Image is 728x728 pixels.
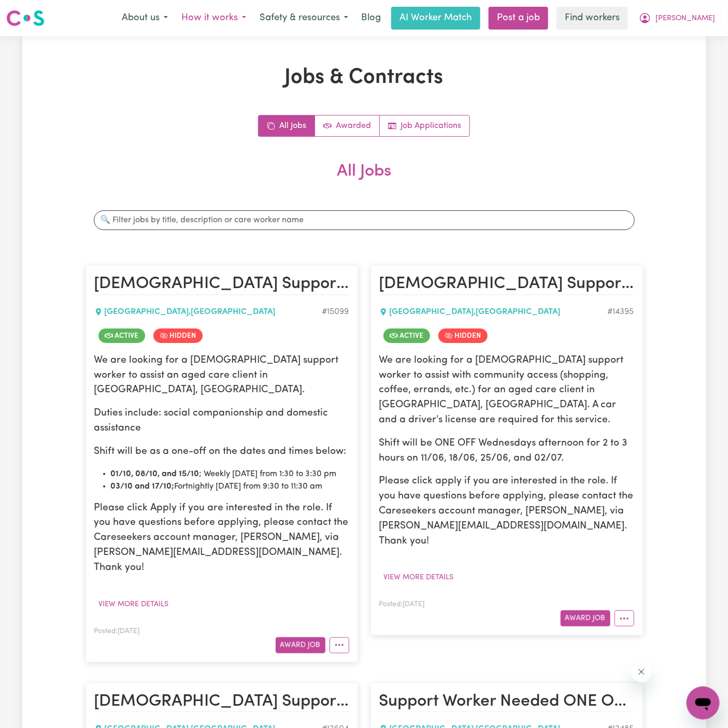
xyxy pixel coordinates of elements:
a: Careseekers logo [6,6,45,30]
h2: Support Worker Needed ONE OFF For 3 Wednesdays Afternoon In Baulkham Hills, NSW [379,692,634,712]
button: My Account [632,7,722,29]
a: AI Worker Match [391,7,480,30]
p: Please click apply if you are interested in the role. If you have questions before applying, plea... [379,474,634,549]
img: Careseekers logo [6,9,45,27]
p: We are looking for a [DEMOGRAPHIC_DATA] support worker to assist an aged care client in [GEOGRAPH... [94,353,349,398]
h1: Jobs & Contracts [85,65,643,90]
div: [GEOGRAPHIC_DATA] , [GEOGRAPHIC_DATA] [379,306,608,318]
h2: Female Support Worker Needed ONE OFF In Baulkham Hills, NSW [94,692,349,712]
input: 🔍 Filter jobs by title, description or care worker name [94,210,635,230]
li: Fortnightly [DATE] from 9:30 to 11:30 am [111,480,349,493]
span: [PERSON_NAME] [655,13,715,24]
button: Award Job [276,637,325,653]
a: Active jobs [315,116,380,136]
p: Duties include: social companionship and domestic assistance [94,406,349,436]
span: Need any help? [6,7,63,16]
strong: 01/10, 08/10, and 15/10 [111,470,199,478]
h2: All Jobs [85,162,643,198]
a: Blog [355,7,387,30]
button: View more details [379,569,459,586]
span: Posted: [DATE] [94,628,140,635]
div: Job ID #15099 [322,306,349,318]
button: More options [330,637,349,653]
p: We are looking for a [DEMOGRAPHIC_DATA] support worker to assist with community access (shopping,... [379,353,634,428]
a: Job applications [380,116,469,136]
button: About us [115,7,175,29]
iframe: Button to launch messaging window [687,687,720,720]
strong: 03/10 and 17/10; [111,482,175,491]
a: Find workers [556,7,628,30]
button: How it works [175,7,253,29]
h2: Female Support Worker Needed ONE OFF In Baulkham Hills, NSW [379,274,634,295]
h2: Female Support Worker Needed In Baulkham Hills, NSW. [94,274,349,295]
li: ; Weekly [DATE] from 1:30 to 3:30 pm [111,468,349,480]
span: Job is active [98,329,145,343]
span: Posted: [DATE] [379,601,425,608]
span: Job is hidden [438,329,488,343]
span: Job is hidden [153,329,203,343]
button: Safety & resources [253,7,355,29]
p: Shift will be ONE OFF Wednesdays afternoon for 2 to 3 hours on 11/06, 18/06, 25/06, and 02/07. [379,436,634,466]
div: Job ID #14395 [608,306,634,318]
button: More options [615,610,634,626]
p: Shift will be as a one-off on the dates and times below: [94,445,349,460]
a: All jobs [259,116,315,136]
p: Please click Apply if you are interested in the role. If you have questions before applying, plea... [94,501,349,576]
iframe: Close message [631,662,652,682]
button: Award Job [561,610,610,626]
a: Post a job [489,7,548,30]
div: [GEOGRAPHIC_DATA] , [GEOGRAPHIC_DATA] [94,306,322,318]
span: Job is active [383,329,430,343]
button: View more details [94,596,174,612]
